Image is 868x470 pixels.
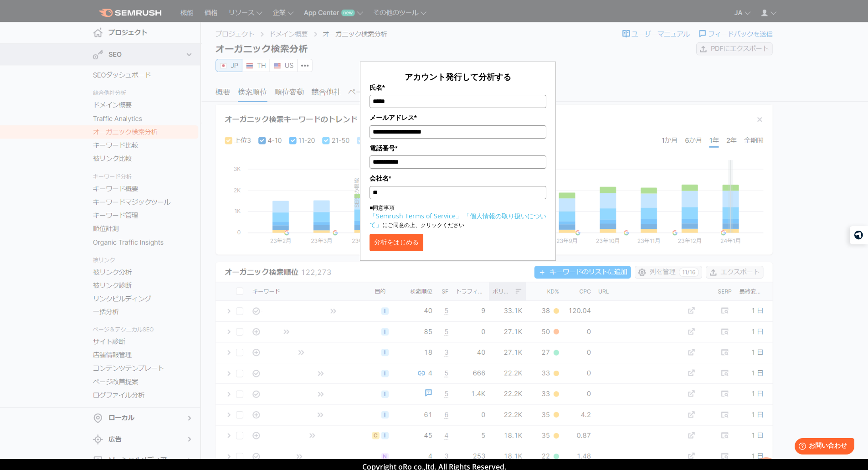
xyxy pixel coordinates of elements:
[370,212,546,229] a: 「個人情報の取り扱いについて」
[370,204,546,229] p: ■同意事項 にご同意の上、クリックください
[405,71,511,82] span: アカウント発行して分析する
[370,143,546,153] label: 電話番号*
[787,434,858,460] iframe: Help widget launcher
[370,212,462,220] a: 「Semrush Terms of Service」
[370,234,423,251] button: 分析をはじめる
[370,113,546,123] label: メールアドレス*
